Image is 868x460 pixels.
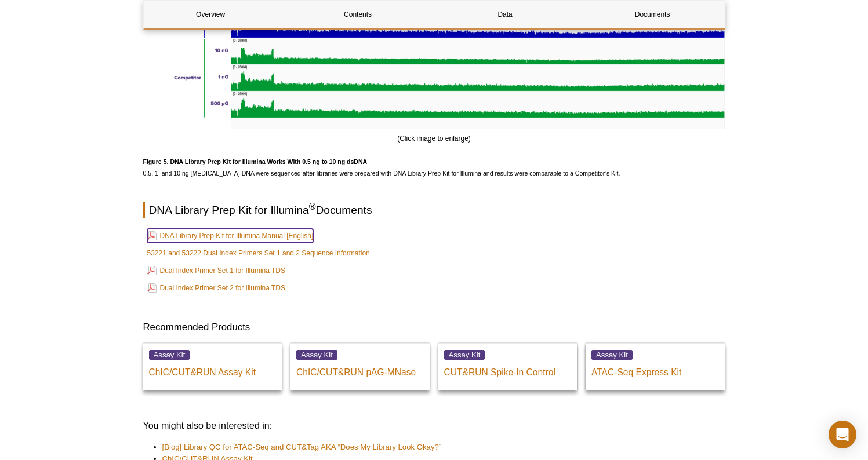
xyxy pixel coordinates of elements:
[147,281,286,295] a: Dual Index Primer Set 2 for Illumina TDS
[290,343,430,390] a: Assay Kit ChIC/CUT&RUN pAG-MNase
[591,361,719,378] p: ATAC-Seq Express Kit
[296,350,337,360] span: Assay Kit
[149,350,190,360] span: Assay Kit
[829,421,856,448] div: Open Intercom Messenger
[586,343,725,390] a: Assay Kit ATAC-Seq Express Kit
[143,343,282,390] a: Assay Kit ChIC/CUT&RUN Assay Kit
[586,1,720,28] a: Documents
[444,350,485,360] span: Assay Kit
[143,419,725,433] h3: You might also be interested in:
[143,202,725,218] h2: DNA Library Prep Kit for Illumina Documents
[147,229,314,243] a: DNA Library Prep Kit for Illumina Manual [English]
[143,320,725,334] h3: Recommended Products
[144,1,278,28] a: Overview
[143,158,620,177] span: 0.5, 1, and 10 ng [MEDICAL_DATA] DNA were sequenced after libraries were prepared with DNA Librar...
[147,247,370,259] a: 53221 and 53222 Dual Index Primers Set 1 and 2 Sequence Information
[162,441,442,453] a: [Blog] Library QC for ATAC-Seq and CUT&Tag AKA “Does My Library Look Okay?”
[149,361,277,378] p: ChIC/CUT&RUN Assay Kit
[143,158,368,165] strong: Figure 5. DNA Library Prep Kit for Illumina Works With 0.5 ng to 10 ng dsDNA
[296,361,424,378] p: ChIC/CUT&RUN pAG-MNase
[309,202,316,211] sup: ®
[438,343,578,390] a: Assay Kit CUT&RUN Spike-In Control
[444,361,572,378] p: CUT&RUN Spike-In Control
[591,350,633,360] span: Assay Kit
[147,264,286,278] a: Dual Index Primer Set 1 for Illumina TDS
[291,1,425,28] a: Contents
[438,1,572,28] a: Data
